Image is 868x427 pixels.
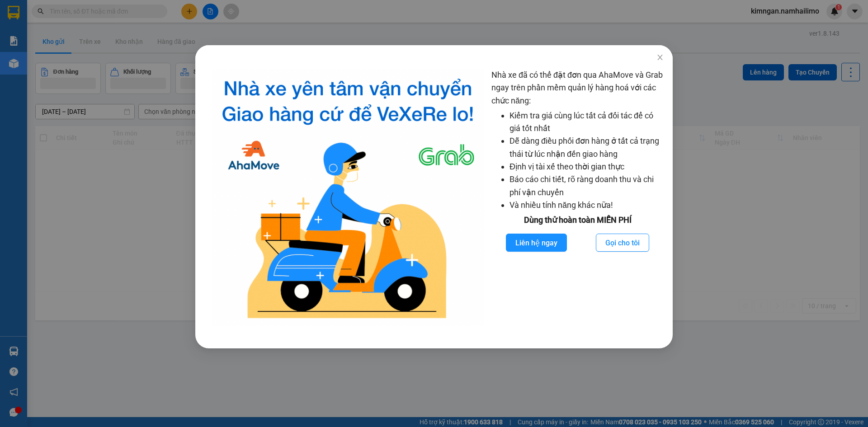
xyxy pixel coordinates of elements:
[506,234,567,252] button: Liên hệ ngay
[509,109,664,135] li: Kiểm tra giá cùng lúc tất cả đối tác để có giá tốt nhất
[605,237,640,249] span: Gọi cho tôi
[509,135,664,160] li: Dễ dàng điều phối đơn hàng ở tất cả trạng thái từ lúc nhận đến giao hàng
[656,54,664,61] span: close
[509,199,664,211] li: Và nhiều tính năng khác nữa!
[491,69,664,326] div: Nhà xe đã có thể đặt đơn qua AhaMove và Grab ngay trên phần mềm quản lý hàng hoá với các chức năng:
[647,45,673,70] button: Close
[515,237,557,249] span: Liên hệ ngay
[509,173,664,199] li: Báo cáo chi tiết, rõ ràng doanh thu và chi phí vận chuyển
[212,69,484,326] img: logo
[596,234,649,252] button: Gọi cho tôi
[509,160,664,173] li: Định vị tài xế theo thời gian thực
[491,214,664,226] div: Dùng thử hoàn toàn MIỄN PHÍ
